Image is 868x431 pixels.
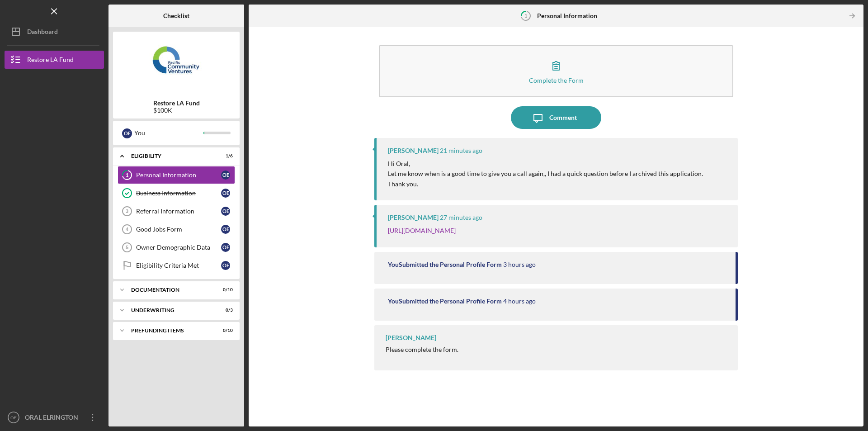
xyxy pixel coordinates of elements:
div: [PERSON_NAME] [388,147,439,154]
div: Eligibility Criteria Met [136,262,221,269]
button: Complete the Form [379,45,733,97]
div: 0 / 10 [217,287,233,293]
div: You Submitted the Personal Profile Form [388,298,502,305]
div: Please complete the form. [386,346,458,353]
button: Restore LA Fund [5,51,104,69]
div: [PERSON_NAME] [386,334,436,341]
div: Owner Demographic Data [136,244,221,251]
p: Thank you. [388,179,703,189]
time: 2025-09-09 16:57 [503,261,536,268]
div: 0 / 3 [217,308,233,313]
div: Personal Information [136,171,221,179]
b: Personal Information [537,12,597,19]
div: Underwriting [131,308,210,313]
time: 2025-09-09 16:37 [503,298,536,305]
div: ORAL ELRINGTON [23,408,81,429]
tspan: 4 [126,227,129,232]
div: [PERSON_NAME] [388,214,439,221]
div: 1 / 6 [217,153,233,159]
a: 1Personal InformationOE [118,166,235,184]
a: 4Good Jobs FormOE [118,220,235,238]
a: Business InformationOE [118,184,235,202]
div: Documentation [131,287,210,293]
button: OEORAL ELRINGTON [5,408,104,426]
div: You Submitted the Personal Profile Form [388,261,502,268]
div: Good Jobs Form [136,226,221,233]
img: Product logo [113,36,240,90]
div: $100K [153,107,200,114]
a: Eligibility Criteria MetOE [118,256,235,275]
tspan: 3 [126,208,128,214]
div: O E [221,207,230,216]
div: Restore LA Fund [27,51,74,71]
div: Referral Information [136,208,221,215]
div: O E [221,261,230,270]
div: O E [221,189,230,198]
div: O E [221,225,230,234]
div: Eligibility [131,153,210,159]
tspan: 1 [524,13,527,19]
a: 5Owner Demographic DataOE [118,238,235,256]
div: Dashboard [27,23,58,43]
a: 3Referral InformationOE [118,202,235,220]
p: Hi Oral, [388,159,703,169]
button: Dashboard [5,23,104,41]
div: 0 / 10 [217,328,233,333]
tspan: 5 [126,245,128,250]
div: You [134,125,203,141]
div: Comment [549,106,577,129]
p: Let me know when is a good time to give you a call again,, I had a quick question before I archiv... [388,169,703,179]
div: Complete the Form [529,77,584,84]
button: Comment [511,106,601,129]
tspan: 1 [126,172,128,178]
text: OE [10,415,17,420]
b: Restore LA Fund [153,99,200,107]
div: O E [122,128,132,138]
div: O E [221,171,230,180]
time: 2025-09-09 19:44 [440,214,482,221]
div: O E [221,243,230,252]
a: [URL][DOMAIN_NAME] [388,227,456,234]
div: Prefunding Items [131,328,210,333]
b: Checklist [163,12,189,19]
time: 2025-09-09 19:49 [440,147,482,154]
div: Business Information [136,189,221,197]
